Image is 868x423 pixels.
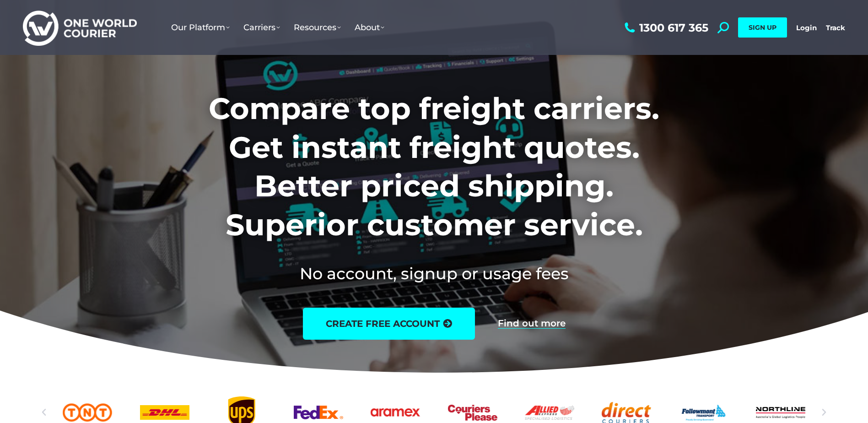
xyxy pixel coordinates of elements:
span: SIGN UP [749,23,776,32]
span: About [355,22,384,33]
h1: Compare top freight carriers. Get instant freight quotes. Better priced shipping. Superior custom... [148,89,720,244]
a: Resources [287,13,348,42]
h2: No account, signup or usage fees [148,262,720,285]
img: One World Courier [23,9,137,46]
a: Find out more [498,319,566,329]
a: Track [826,23,845,32]
a: SIGN UP [738,17,787,38]
span: Carriers [243,22,280,33]
a: 1300 617 365 [622,22,708,33]
a: Carriers [237,13,287,42]
span: Resources [294,22,341,33]
a: Login [796,23,817,32]
span: Our Platform [171,22,230,33]
a: create free account [303,308,475,340]
a: Our Platform [164,13,237,42]
a: About [348,13,391,42]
